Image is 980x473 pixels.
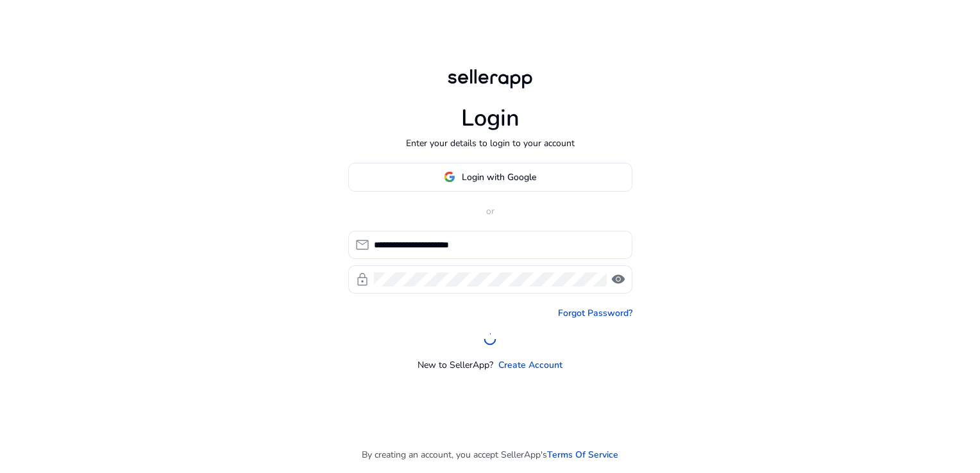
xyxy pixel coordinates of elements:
[461,104,520,132] h1: Login
[418,358,493,372] p: New to SellerApp?
[498,358,562,372] a: Create Account
[355,237,370,253] span: mail
[355,272,370,287] span: lock
[348,163,632,192] button: Login with Google
[547,448,618,461] a: Terms Of Service
[462,170,536,184] span: Login with Google
[444,171,455,183] img: google-logo.svg
[558,306,632,320] a: Forgot Password?
[406,137,575,150] p: Enter your details to login to your account
[348,204,632,218] p: or
[611,272,626,287] span: visibility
